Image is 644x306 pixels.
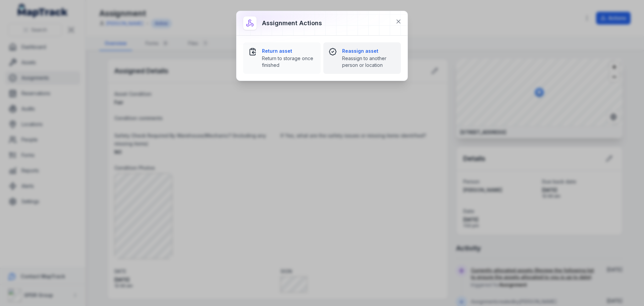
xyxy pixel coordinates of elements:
[342,55,395,69] span: Reassign to another person or location
[342,48,395,54] strong: Reassign asset
[262,55,315,69] span: Return to storage once finished
[262,18,322,28] h3: Assignment actions
[262,48,315,54] strong: Return asset
[243,42,321,74] button: Return assetReturn to storage once finished
[323,42,401,74] button: Reassign assetReassign to another person or location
